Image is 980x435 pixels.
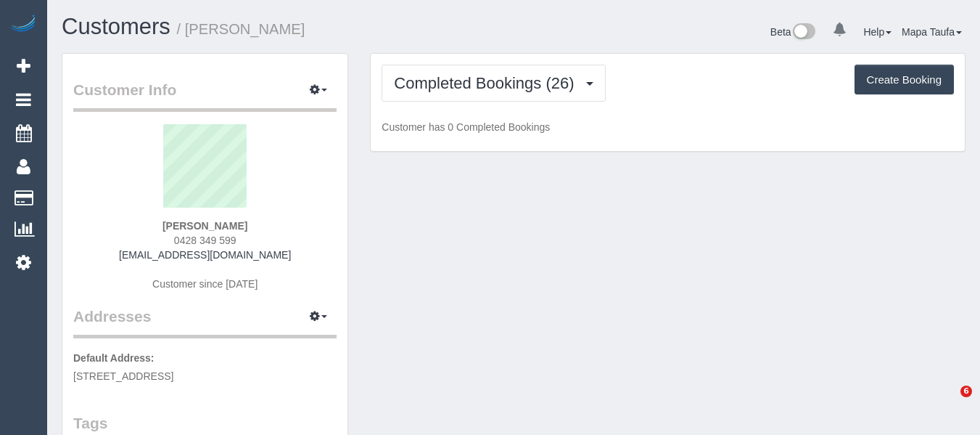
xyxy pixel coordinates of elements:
a: Help [863,26,892,38]
span: Customer since [DATE] [152,278,258,290]
a: Beta [770,26,815,38]
span: 0428 349 599 [174,235,236,246]
p: Customer has 0 Completed Bookings [382,120,954,134]
small: / [PERSON_NAME] [177,21,305,37]
strong: [PERSON_NAME] [162,220,247,232]
label: Default Address: [73,351,155,365]
legend: Customer Info [73,79,337,112]
img: New interface [791,23,815,42]
button: Completed Bookings (26) [382,65,605,102]
span: Completed Bookings (26) [394,74,581,92]
span: [STREET_ADDRESS] [73,370,173,382]
img: Automaid Logo [9,15,38,35]
a: Mapa Taufa [902,26,962,38]
a: [EMAIL_ADDRESS][DOMAIN_NAME] [119,249,291,261]
span: 6 [960,386,972,397]
button: Create Booking [855,65,954,95]
iframe: Intercom live chat [931,386,965,420]
a: Customers [62,14,170,39]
